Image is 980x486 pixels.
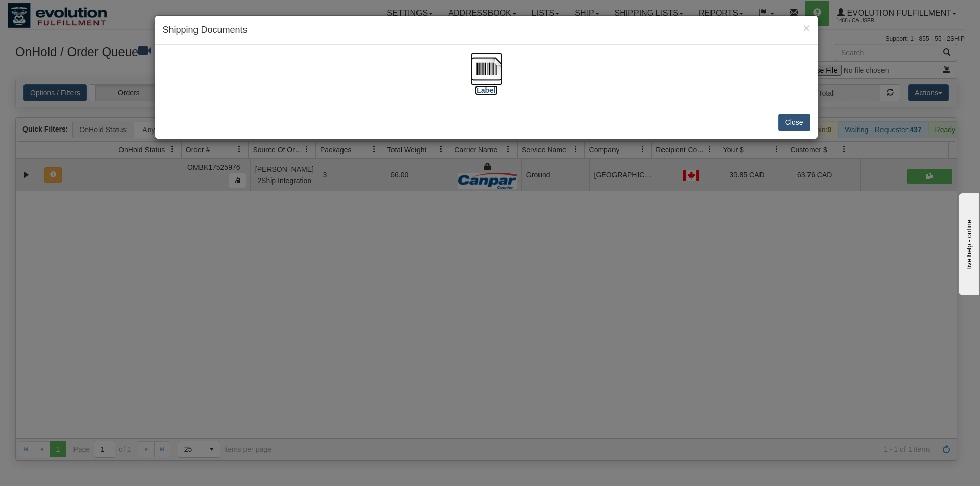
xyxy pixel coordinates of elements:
iframe: chat widget [957,191,979,295]
button: Close [803,22,810,33]
label: [Label] [475,85,498,95]
img: barcode.jpg [470,53,503,85]
div: live help - online [8,9,94,16]
a: [Label] [470,64,503,94]
button: Close [778,114,810,131]
h4: Shipping Documents [163,23,810,37]
span: × [803,22,810,34]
